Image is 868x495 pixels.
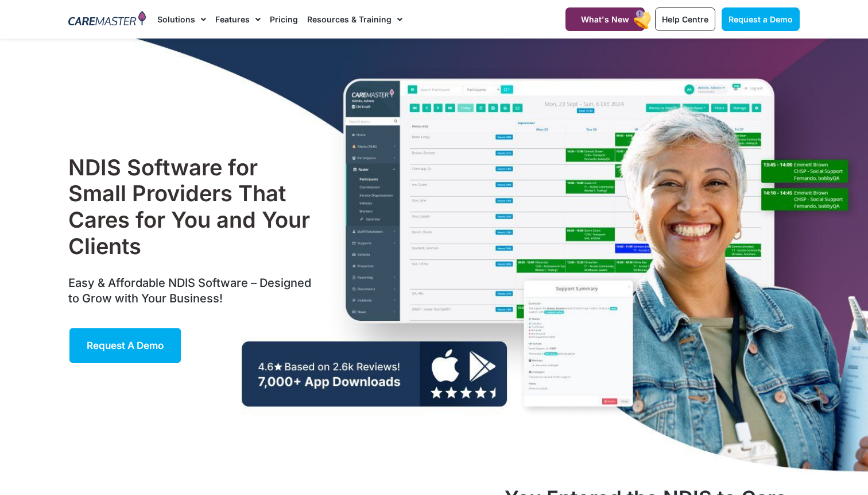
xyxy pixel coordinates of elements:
a: What's New [565,7,645,31]
span: Easy & Affordable NDIS Software – Designed to Grow with Your Business! [68,276,311,305]
span: Request a Demo [728,14,793,24]
h1: NDIS Software for Small Providers That Cares for You and Your Clients [68,155,317,259]
span: What's New [581,14,629,24]
span: Help Centre [662,14,708,24]
span: Request a Demo [87,340,164,351]
a: Request a Demo [722,7,800,31]
img: CareMaster Logo [68,11,146,28]
a: Help Centre [655,7,715,31]
a: Request a Demo [68,327,182,364]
